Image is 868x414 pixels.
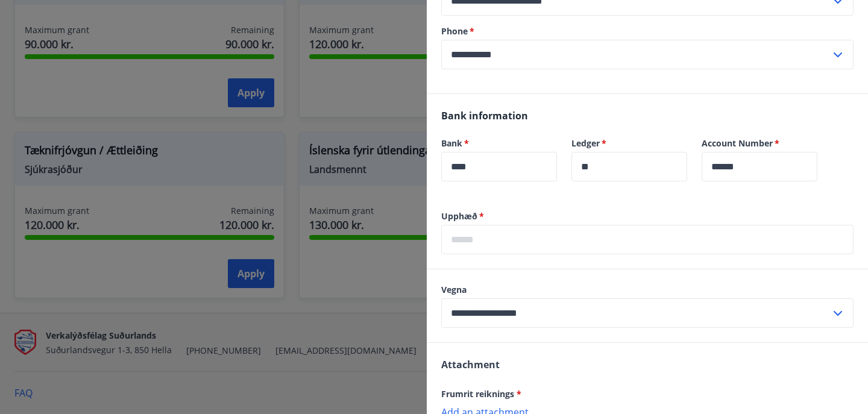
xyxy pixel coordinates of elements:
label: Ledger [571,137,687,149]
span: Frumrit reiknings [441,388,521,400]
span: Attachment [441,358,500,371]
span: Bank information [441,109,528,122]
label: Phone [441,25,854,37]
label: Upphæð [441,210,854,222]
label: Account Number [702,137,817,149]
label: Bank [441,137,557,149]
label: Vegna [441,284,854,296]
div: Upphæð [441,225,854,254]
